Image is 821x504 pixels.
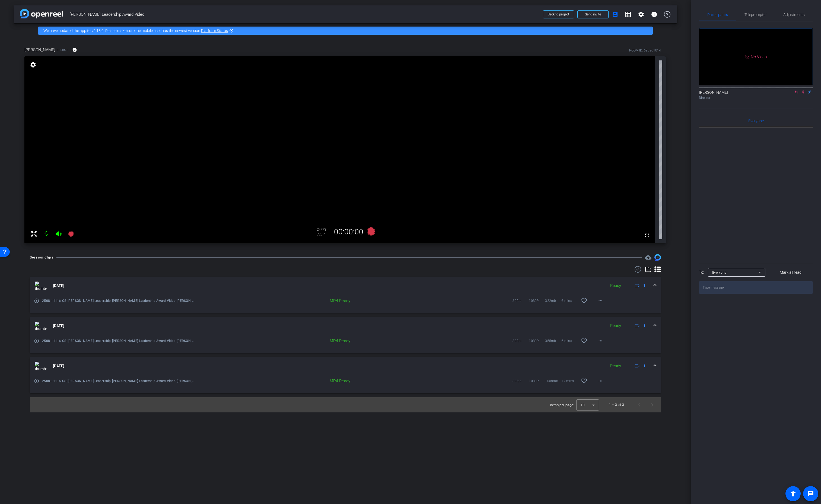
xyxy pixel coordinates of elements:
[30,277,661,294] mat-expansion-panel-header: thumb-nail[DATE]Ready1
[561,298,578,303] span: 6 mins
[607,363,624,369] div: Ready
[34,378,39,384] mat-icon: play_circle_outline
[201,28,228,33] a: Platform Status
[545,298,561,303] span: 322mb
[654,254,661,261] img: Session clips
[581,378,587,384] mat-icon: favorite_border
[607,323,624,329] div: Ready
[42,298,196,303] span: 2508-11116-CS-[PERSON_NAME] Leadership-[PERSON_NAME] Leadership Award Video-[PERSON_NAME]-2025-09...
[577,10,609,18] button: Send invite
[646,398,659,411] button: Next page
[597,338,604,344] mat-icon: more_horiz
[643,323,645,329] span: 1
[70,9,540,20] span: [PERSON_NAME] Leadership Award Video
[30,294,661,313] div: thumb-nail[DATE]Ready1
[24,47,55,53] span: [PERSON_NAME]
[35,282,47,290] img: thumb-nail
[633,398,646,411] button: Previous page
[645,254,651,261] span: Destinations for your clips
[38,27,653,35] div: We have updated the app to v2.15.0. Please make sure the mobile user has the newest version.
[229,28,234,33] mat-icon: highlight_off
[545,378,561,384] span: 1008mb
[321,228,326,231] span: FPS
[57,48,68,52] span: Chrome
[20,9,63,18] img: app-logo
[42,378,196,384] span: 2508-11116-CS-[PERSON_NAME] Leadership-[PERSON_NAME] Leadership Award Video-[PERSON_NAME]-2025-09...
[707,13,728,17] span: Participants
[581,338,587,344] mat-icon: favorite_border
[597,298,604,304] mat-icon: more_horiz
[42,338,196,344] span: 2508-11116-CS-[PERSON_NAME] Leadership-[PERSON_NAME] Leadership Award Video-[PERSON_NAME]-2025-09...
[790,490,796,497] mat-icon: accessibility
[629,48,661,53] div: ROOM ID: 695901014
[585,12,601,17] span: Send invite
[545,338,561,344] span: 355mb
[638,11,644,18] mat-icon: settings
[53,363,64,369] span: [DATE]
[561,378,578,384] span: 17 mins
[543,10,574,18] button: Back to project
[581,298,587,304] mat-icon: favorite_border
[769,267,813,277] button: Mark all read
[53,323,64,329] span: [DATE]
[34,338,39,344] mat-icon: play_circle_outline
[30,255,53,260] div: Session Clips
[317,232,330,237] div: 720P
[529,298,545,303] span: 1080P
[625,11,631,18] mat-icon: grid_on
[513,378,529,384] span: 30fps
[609,402,624,408] div: 1 – 3 of 3
[651,11,657,18] mat-icon: info
[643,283,645,289] span: 1
[699,95,813,100] div: Director
[744,13,767,17] span: Teleprompter
[644,232,650,239] mat-icon: fullscreen
[30,317,661,334] mat-expansion-panel-header: thumb-nail[DATE]Ready1
[317,227,330,232] div: 24
[35,322,47,330] img: thumb-nail
[548,12,569,16] span: Back to project
[597,378,604,384] mat-icon: more_horiz
[529,378,545,384] span: 1080P
[550,402,574,408] div: Items per page:
[281,338,353,344] div: MP4 Ready
[607,283,624,289] div: Ready
[645,254,651,261] mat-icon: cloud_upload
[643,363,645,369] span: 1
[807,490,814,497] mat-icon: message
[513,338,529,344] span: 30fps
[30,357,661,374] mat-expansion-panel-header: thumb-nail[DATE]Ready1
[34,298,39,303] mat-icon: play_circle_outline
[783,13,805,17] span: Adjustments
[281,378,353,384] div: MP4 Ready
[699,90,813,100] div: [PERSON_NAME]
[29,62,37,68] mat-icon: settings
[751,54,767,59] span: No Video
[712,271,727,274] span: Everyone
[699,269,704,276] div: To:
[30,334,661,353] div: thumb-nail[DATE]Ready1
[53,283,64,289] span: [DATE]
[780,270,801,275] span: Mark all read
[561,338,578,344] span: 6 mins
[30,374,661,393] div: thumb-nail[DATE]Ready1
[529,338,545,344] span: 1080P
[35,362,47,370] img: thumb-nail
[513,298,529,303] span: 30fps
[612,11,618,18] mat-icon: account_box
[72,47,77,52] mat-icon: info
[330,227,367,237] div: 00:00:00
[748,119,764,123] span: Everyone
[281,298,353,303] div: MP4 Ready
